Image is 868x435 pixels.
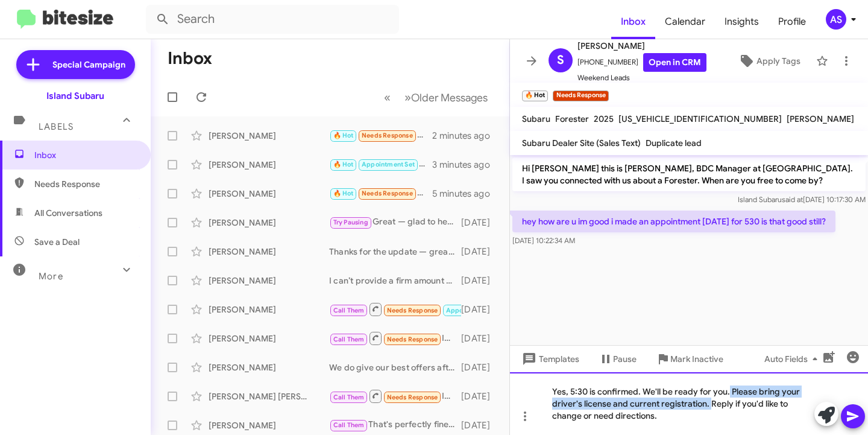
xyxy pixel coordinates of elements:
[387,306,438,314] span: Needs Response
[461,361,500,373] div: [DATE]
[329,246,461,258] div: Thanks for the update — great to know. Would you like me to schedule a visit for May to discuss n...
[329,418,461,432] div: That's perfectly fine! If you have any questions or need assistance later, feel free to reach out...
[411,91,488,104] span: Older Messages
[333,306,365,314] span: Call Them
[512,211,835,232] p: hey how are u im good i made an appointment [DATE] for 530 is that good still?
[52,59,125,71] span: Special Campaign
[209,303,329,316] div: [PERSON_NAME]
[461,332,500,345] div: [DATE]
[461,246,500,258] div: [DATE]
[787,113,854,124] span: [PERSON_NAME]
[555,113,589,124] span: Forester
[333,160,354,168] span: 🔥 Hot
[333,218,368,226] span: Try Pausing
[333,132,354,139] span: 🔥 Hot
[461,275,500,287] div: [DATE]
[34,207,102,219] span: All Conversations
[209,275,329,287] div: [PERSON_NAME]
[387,335,438,343] span: Needs Response
[387,393,438,401] span: Needs Response
[738,195,866,204] span: Island Subaru [DATE] 10:17:30 AM
[209,332,329,345] div: [PERSON_NAME]
[715,4,769,39] a: Insights
[333,421,365,429] span: Call Them
[589,348,646,370] button: Pause
[512,236,575,245] span: [DATE] 10:22:34 AM
[333,393,365,401] span: Call Them
[329,275,461,287] div: I can’t provide a firm amount without first inspecting your Impreza. Are you available to stop by...
[755,348,832,370] button: Auto Fields
[209,188,329,200] div: [PERSON_NAME]
[461,303,500,316] div: [DATE]
[329,389,461,404] div: Inbound Call
[520,348,579,370] span: Templates
[46,90,104,102] div: Island Subaru
[764,348,822,370] span: Auto Fields
[39,271,63,282] span: More
[362,189,413,197] span: Needs Response
[782,195,803,204] span: said at
[168,49,212,68] h1: Inbox
[209,390,329,402] div: [PERSON_NAME] [PERSON_NAME]
[522,90,548,101] small: 🔥 Hot
[577,72,706,84] span: Weekend Leads
[362,132,413,139] span: Needs Response
[329,215,461,229] div: Great — glad to hear! Shall I pencil you in for a tentative appointment [DATE]? What day/time wor...
[432,188,500,200] div: 5 minutes ago
[384,90,391,105] span: «
[209,217,329,229] div: [PERSON_NAME]
[39,121,74,132] span: Labels
[510,348,589,370] button: Templates
[512,157,866,191] p: Hi [PERSON_NAME] this is [PERSON_NAME], BDC Manager at [GEOGRAPHIC_DATA]. I saw you connected wit...
[461,390,500,402] div: [DATE]
[461,419,500,431] div: [DATE]
[34,236,80,248] span: Save a Deal
[553,90,608,101] small: Needs Response
[646,138,702,148] span: Duplicate lead
[146,5,399,34] input: Search
[34,149,137,161] span: Inbox
[618,113,782,124] span: [US_VEHICLE_IDENTIFICATION_NUMBER]
[209,130,329,142] div: [PERSON_NAME]
[397,85,495,110] button: Next
[670,348,723,370] span: Mark Inactive
[16,50,135,79] a: Special Campaign
[510,372,868,435] div: Yes, 5:30 is confirmed. We'll be ready for you. Please bring your driver's license and current re...
[333,335,365,343] span: Call Them
[209,419,329,431] div: [PERSON_NAME]
[728,50,810,72] button: Apply Tags
[209,246,329,258] div: [PERSON_NAME]
[329,361,461,373] div: We do give our best offers after physically seeing the vehicle, when can you come in for a proper...
[209,361,329,373] div: [PERSON_NAME]
[577,53,706,72] span: [PHONE_NUMBER]
[209,159,329,171] div: [PERSON_NAME]
[594,113,614,124] span: 2025
[655,4,715,39] a: Calendar
[613,348,637,370] span: Pause
[446,306,499,314] span: Appointment Set
[432,159,500,171] div: 3 minutes ago
[329,157,432,171] div: We will see you [DATE]!
[646,348,733,370] button: Mark Inactive
[756,50,800,72] span: Apply Tags
[461,217,500,229] div: [DATE]
[34,178,137,190] span: Needs Response
[577,39,706,53] span: [PERSON_NAME]
[362,160,415,168] span: Appointment Set
[329,129,432,142] div: hey how are u im good i made an appointment [DATE] for 530 is that good still?
[522,113,550,124] span: Subaru
[404,90,411,105] span: »
[611,4,655,39] a: Inbox
[816,9,855,30] button: AS
[643,53,706,72] a: Open in CRM
[333,189,354,197] span: 🔥 Hot
[329,302,461,317] div: Inbound Call
[329,331,461,346] div: Inbound Call
[377,85,495,110] nav: Page navigation example
[769,4,816,39] a: Profile
[432,130,500,142] div: 2 minutes ago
